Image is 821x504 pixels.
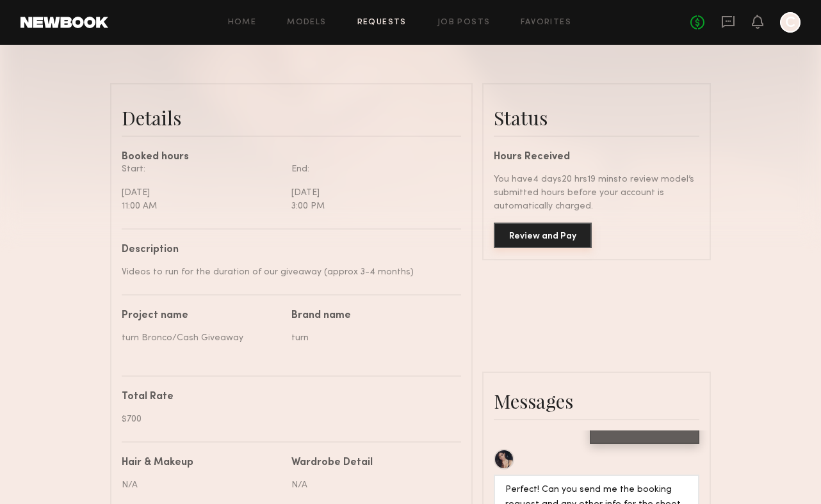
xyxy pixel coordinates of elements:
[122,265,451,279] div: Videos to run for the duration of our giveaway (approx 3-4 months)
[780,12,801,33] a: C
[228,19,257,27] a: Home
[122,392,451,402] div: Total Rate
[291,200,451,213] div: 3:00 PM
[357,19,407,27] a: Requests
[521,19,571,27] a: Favorites
[291,311,451,321] div: Brand name
[291,458,373,468] div: Wardrobe Detail
[287,19,326,27] a: Models
[122,413,451,426] div: $700
[494,105,699,130] div: Status
[291,331,451,345] div: turn
[437,19,491,27] a: Job Posts
[122,152,461,162] div: Booked hours
[494,388,699,414] div: Messages
[494,173,699,213] div: You have 4 days 20 hrs 19 mins to review model’s submitted hours before your account is automatic...
[122,478,282,492] div: N/A
[291,186,451,200] div: [DATE]
[122,458,193,468] div: Hair & Makeup
[291,478,451,492] div: N/A
[291,162,451,176] div: End:
[122,186,282,200] div: [DATE]
[494,152,699,162] div: Hours Received
[122,331,282,345] div: turn Bronco/Cash Giveaway
[122,162,282,176] div: Start:
[122,311,282,321] div: Project name
[494,223,592,248] button: Review and Pay
[122,245,451,255] div: Description
[122,105,461,130] div: Details
[122,200,282,213] div: 11:00 AM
